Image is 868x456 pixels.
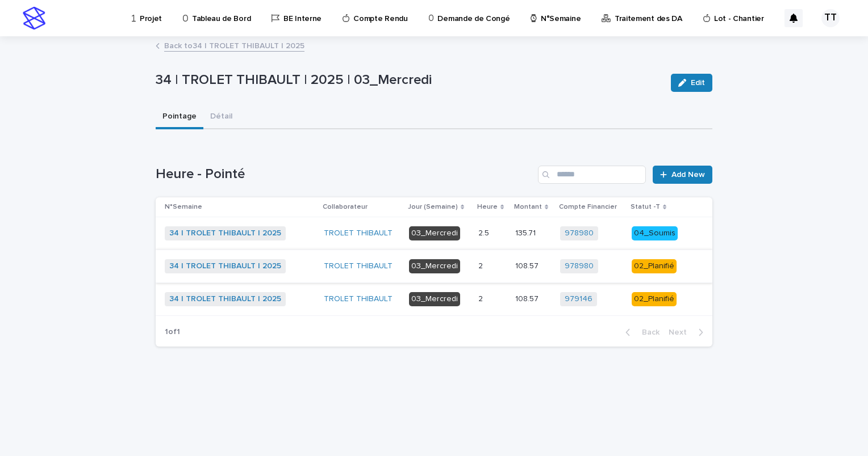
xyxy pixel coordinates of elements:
[632,259,677,273] div: 02_Planifié
[514,201,542,213] p: Montant
[669,328,694,336] span: Next
[478,226,491,238] p: 2.5
[632,292,677,306] div: 02_Planifié
[538,166,646,184] input: Search
[169,229,281,238] a: 34 | TROLET THIBAULT | 2025
[632,226,678,240] div: 04_Soumis
[156,250,712,282] tr: 34 | TROLET THIBAULT | 2025 TROLET THIBAULT 03_Mercredi22 108.57108.57 978980 02_Planifié
[478,259,485,271] p: 2
[478,292,485,304] p: 2
[156,166,533,183] h1: Heure - Pointé
[324,261,393,271] a: TROLET THIBAULT
[653,166,712,184] a: Add New
[409,292,460,306] div: 03_Mercredi
[203,105,239,129] button: Détail
[565,261,594,271] a: 978980
[324,229,393,238] a: TROLET THIBAULT
[671,171,705,179] span: Add New
[515,259,541,271] p: 108.57
[409,226,460,240] div: 03_Mercredi
[169,294,281,304] a: 34 | TROLET THIBAULT | 2025
[559,201,617,213] p: Compte Financier
[664,327,712,337] button: Next
[616,327,664,337] button: Back
[164,39,304,52] a: Back to34 | TROLET THIBAULT | 2025
[324,294,393,304] a: TROLET THIBAULT
[565,229,594,238] a: 978980
[631,201,660,213] p: Statut -T
[323,201,368,213] p: Collaborateur
[156,105,203,129] button: Pointage
[169,261,281,271] a: 34 | TROLET THIBAULT | 2025
[821,9,840,27] div: TT
[635,328,660,336] span: Back
[515,226,538,238] p: 135.71
[477,201,498,213] p: Heure
[156,318,189,346] p: 1 of 1
[165,201,202,213] p: N°Semaine
[515,292,541,304] p: 108.57
[565,294,592,304] a: 979146
[408,201,458,213] p: Jour (Semaine)
[23,7,45,29] img: stacker-logo-s-only.png
[156,217,712,250] tr: 34 | TROLET THIBAULT | 2025 TROLET THIBAULT 03_Mercredi2.52.5 135.71135.71 978980 04_Soumis
[691,79,705,87] span: Edit
[671,74,712,92] button: Edit
[156,72,662,88] p: 34 | TROLET THIBAULT | 2025 | 03_Mercredi
[156,282,712,315] tr: 34 | TROLET THIBAULT | 2025 TROLET THIBAULT 03_Mercredi22 108.57108.57 979146 02_Planifié
[409,259,460,273] div: 03_Mercredi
